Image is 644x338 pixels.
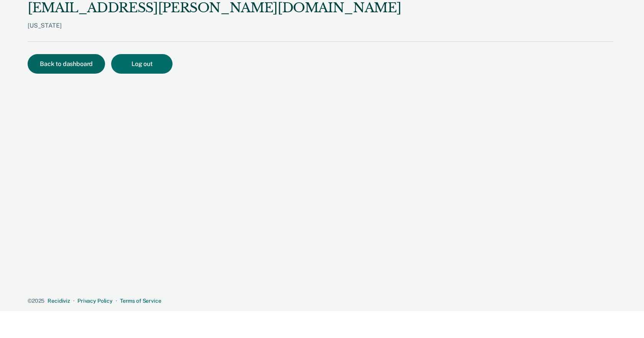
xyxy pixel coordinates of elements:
div: [US_STATE] [28,22,401,41]
a: Terms of Service [120,298,161,304]
button: Log out [111,54,172,74]
div: · · [28,298,613,304]
a: Privacy Policy [77,298,113,304]
a: Back to dashboard [28,61,111,67]
button: Back to dashboard [28,54,105,74]
span: © 2025 [28,298,44,304]
a: Recidiviz [48,298,70,304]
